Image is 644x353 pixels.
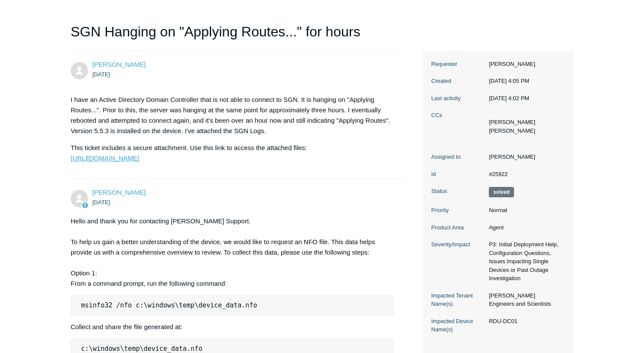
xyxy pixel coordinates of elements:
time: 07/27/2025, 16:02 [489,95,529,101]
dt: Status [431,187,485,196]
time: 07/03/2025, 16:05 [489,78,529,84]
time: 07/03/2025, 16:05 [92,71,110,78]
dt: CCs [431,111,485,120]
dt: Requester [431,60,485,69]
dt: Assigned to [431,153,485,161]
time: 07/03/2025, 16:27 [92,199,110,206]
a: [URL][DOMAIN_NAME] [71,154,139,162]
dt: Product Area [431,223,485,232]
dd: P3: Initial Deployment Help, Configuration Questions, Issues Impacting Single Devices or Past Out... [485,240,565,283]
li: Bill Walsh [489,118,535,127]
dd: Agent [485,223,565,232]
dt: Id [431,170,485,179]
dd: RDU-DC01 [485,317,565,326]
dd: [PERSON_NAME] Engineers and Scientists [485,291,565,308]
dt: Severity/Impact [431,240,485,249]
dt: Created [431,77,485,85]
dd: Normal [485,206,565,215]
dd: #25922 [485,170,565,179]
a: [PERSON_NAME] [92,61,146,68]
code: c:\windows\temp\device_data.nfo [78,344,205,353]
h1: SGN Hanging on "Applying Routes..." for hours [71,21,403,51]
p: This ticket includes a secure attachment. Use this link to access the attached files: [71,143,394,163]
span: This request has been solved [489,187,514,197]
code: msinfo32 /nfo c:\windows\temp\device_data.nfo [78,301,260,310]
li: Jeff Roney [489,127,535,135]
dt: Last activity [431,94,485,103]
a: [PERSON_NAME] [92,189,146,196]
dt: Priority [431,206,485,215]
dt: Impacted Tenant Name(s) [431,291,485,308]
p: I have an Active Directory Domain Controller that is not able to connect to SGN. It is hanging on... [71,95,394,136]
dd: [PERSON_NAME] [485,60,565,69]
span: Kris Haire [92,189,146,196]
dt: Impacted Device Name(s) [431,317,485,334]
dd: [PERSON_NAME] [485,153,565,161]
span: Bill Walsh [92,61,146,68]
